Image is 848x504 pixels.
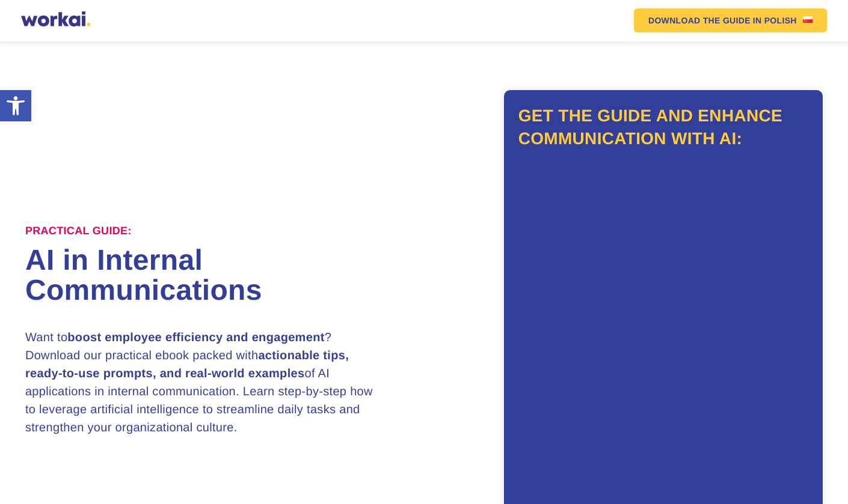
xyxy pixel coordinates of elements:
[634,8,827,32] a: DOWNLOAD THE GUIDEIN POLISHUS flag
[67,331,324,344] strong: boost employee efficiency and engagement
[25,246,424,306] h1: AI in Internal Communications
[648,16,751,25] em: DOWNLOAD THE GUIDE
[803,16,813,23] img: US flag
[518,105,808,150] h2: Get the guide and enhance communication with AI:
[25,225,132,238] label: Practical Guide:
[25,349,349,380] strong: actionable tips, ready-to-use prompts, and real-world examples
[25,329,384,437] h3: Want to ? Download our practical ebook packed with of AI applications in internal communication. ...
